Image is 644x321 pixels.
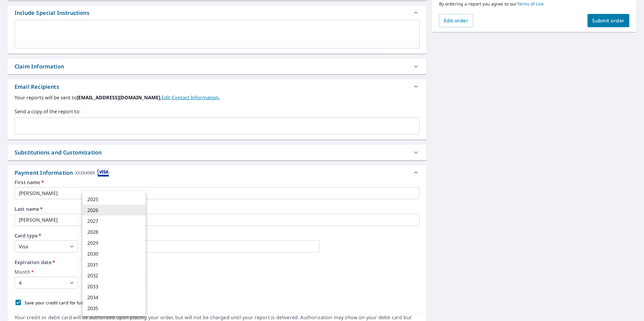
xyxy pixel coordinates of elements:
li: 2032 [82,270,146,281]
li: 2035 [82,303,146,314]
li: 2028 [82,227,146,237]
li: 2027 [82,216,146,227]
li: 2031 [82,259,146,270]
li: 2033 [82,281,146,292]
li: 2034 [82,292,146,303]
li: 2025 [82,194,146,205]
li: 2029 [82,237,146,248]
li: 2030 [82,248,146,259]
li: 2026 [82,205,146,216]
